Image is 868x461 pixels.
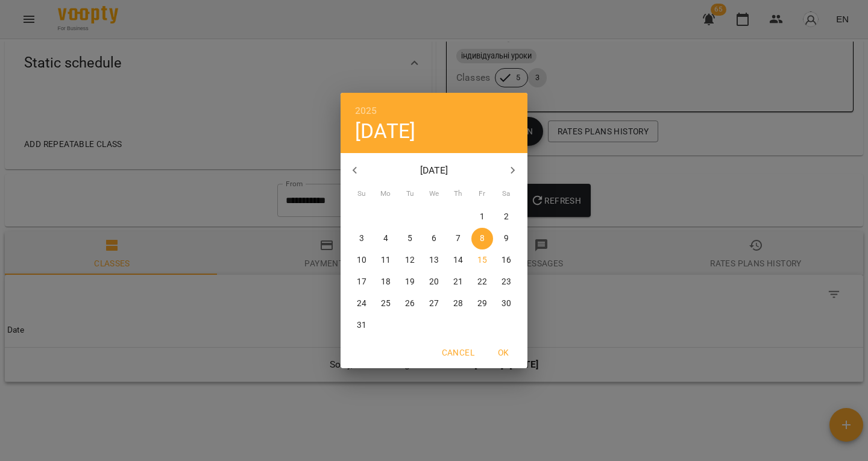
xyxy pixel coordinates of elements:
[405,276,415,288] p: 19
[447,271,469,293] button: 21
[429,276,439,288] p: 20
[375,249,397,271] button: 11
[453,276,463,288] p: 21
[359,233,364,245] p: 3
[399,188,421,200] span: Tu
[495,228,517,249] button: 9
[405,298,415,310] p: 26
[407,233,412,245] p: 5
[357,319,366,331] p: 31
[381,276,391,288] p: 18
[383,233,388,245] p: 4
[351,188,373,200] span: Su
[351,228,373,249] button: 3
[355,119,415,143] button: [DATE]
[375,228,397,249] button: 4
[432,233,436,245] p: 6
[423,188,445,200] span: We
[477,298,487,310] p: 29
[447,293,469,315] button: 28
[357,298,366,310] p: 24
[375,271,397,293] button: 18
[502,254,511,266] p: 16
[453,254,463,266] p: 14
[489,345,518,360] span: OK
[480,211,485,223] p: 1
[504,233,509,245] p: 9
[429,298,439,310] p: 27
[484,342,523,363] button: OK
[471,293,493,315] button: 29
[471,206,493,228] button: 1
[381,254,391,266] p: 11
[495,249,517,271] button: 16
[355,102,377,119] button: 2025
[456,233,461,245] p: 7
[423,249,445,271] button: 13
[399,249,421,271] button: 12
[495,188,517,200] span: Sa
[429,254,439,266] p: 13
[399,228,421,249] button: 5
[381,298,391,310] p: 25
[480,233,485,245] p: 8
[351,293,373,315] button: 24
[471,188,493,200] span: Fr
[477,254,487,266] p: 15
[423,293,445,315] button: 27
[471,271,493,293] button: 22
[437,342,479,363] button: Cancel
[495,271,517,293] button: 23
[357,276,366,288] p: 17
[477,276,487,288] p: 22
[375,293,397,315] button: 25
[351,315,373,336] button: 31
[370,163,499,178] p: [DATE]
[423,271,445,293] button: 20
[447,188,469,200] span: Th
[442,345,474,360] span: Cancel
[351,271,373,293] button: 17
[471,228,493,249] button: 8
[502,298,511,310] p: 30
[453,298,463,310] p: 28
[399,293,421,315] button: 26
[447,228,469,249] button: 7
[375,188,397,200] span: Mo
[502,276,511,288] p: 23
[504,211,509,223] p: 2
[471,249,493,271] button: 15
[447,249,469,271] button: 14
[351,249,373,271] button: 10
[495,206,517,228] button: 2
[495,293,517,315] button: 30
[357,254,366,266] p: 10
[399,271,421,293] button: 19
[405,254,415,266] p: 12
[423,228,445,249] button: 6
